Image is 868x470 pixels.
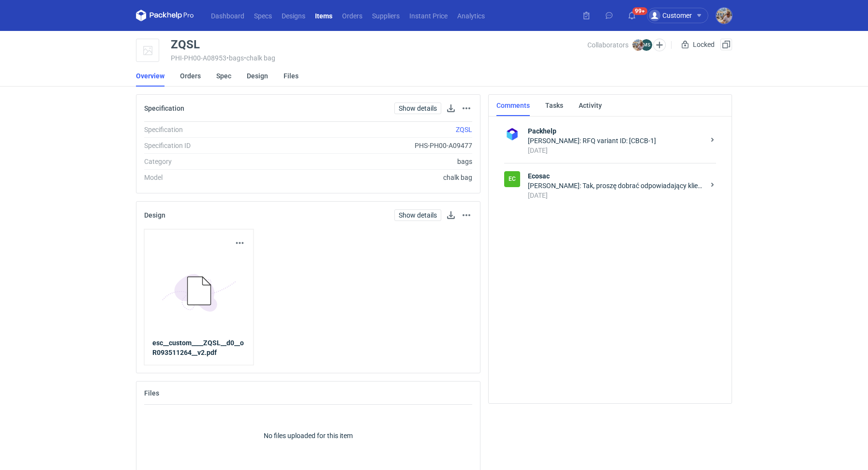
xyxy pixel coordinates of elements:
div: bags [275,157,472,166]
button: Actions [461,103,472,114]
button: Actions [234,237,246,249]
a: Overview [136,65,165,87]
a: Specs [249,10,277,21]
figcaption: MS [641,39,652,51]
a: esc__custom____ZQSL__d0__oR093511264__v2.pdf [152,338,246,357]
svg: Packhelp Pro [136,10,194,21]
figcaption: Ec [504,171,520,187]
button: Actions [461,209,472,221]
div: [PERSON_NAME]: Tak, proszę dobrać odpowiadający klientowi ostatecznemu odcień imitujący omawiany ... [528,181,704,191]
div: [DATE] [528,146,704,155]
a: Dashboard [206,10,249,21]
a: Tasks [545,95,563,116]
a: Activity [579,95,602,116]
button: Download design [445,209,457,221]
button: Customer [647,8,716,23]
img: Michał Palasek [716,8,732,24]
div: Specification [144,125,275,134]
a: Items [310,10,337,21]
a: Designs [277,10,310,21]
div: chalk bag [275,173,472,182]
a: ZQSL [456,126,472,133]
div: [PERSON_NAME]: RFQ variant ID: [CBCB-1] [528,136,704,146]
div: [DATE] [528,191,704,200]
span: • bags [226,54,244,62]
a: Spec [216,65,231,87]
div: Locked [679,39,717,50]
a: Orders [337,10,367,21]
div: PHI-PH00-A08953 [171,54,587,62]
span: Collaborators [587,41,629,49]
a: Show details [394,209,441,221]
img: Packhelp [504,126,520,142]
h2: Specification [144,104,184,112]
button: 99+ [624,8,640,23]
img: Michał Palasek [632,39,644,51]
div: Category [144,157,275,166]
a: Comments [496,95,530,116]
button: Download specification [445,103,457,114]
a: Show details [394,103,441,114]
a: Files [284,65,299,87]
button: Edit collaborators [653,39,666,51]
div: Specification ID [144,141,275,150]
div: Customer [649,10,692,21]
button: Duplicate Item [720,39,732,50]
div: PHS-PH00-A09477 [275,141,472,150]
h2: Files [144,389,159,397]
a: Analytics [452,10,490,21]
div: ZQSL [171,39,200,50]
h2: Design [144,211,165,219]
strong: Ecosac [528,171,704,181]
div: Model [144,173,275,182]
strong: Packhelp [528,126,704,136]
div: Ecosac [504,171,520,187]
strong: esc__custom____ZQSL__d0__oR093511264__v2.pdf [152,339,244,356]
a: Suppliers [367,10,404,21]
span: • chalk bag [244,54,275,62]
a: Orders [180,65,201,87]
p: No files uploaded for this item [264,431,353,441]
a: Design [247,65,268,87]
a: Instant Price [404,10,452,21]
